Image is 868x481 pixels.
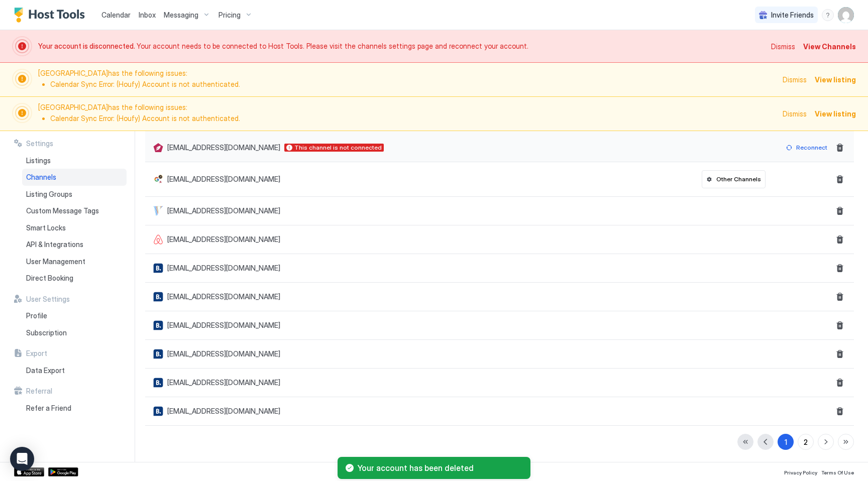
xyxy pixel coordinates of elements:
[834,319,846,331] button: Delete
[167,206,280,215] span: [EMAIL_ADDRESS][DOMAIN_NAME]
[164,11,198,20] span: Messaging
[167,292,280,301] span: [EMAIL_ADDRESS][DOMAIN_NAME]
[139,10,156,20] a: Inbox
[22,186,127,203] a: Listing Groups
[26,366,65,375] span: Data Export
[834,205,846,217] button: Delete
[22,362,127,379] a: Data Export
[783,108,807,119] div: Dismiss
[22,169,127,186] a: Channels
[771,41,795,52] div: Dismiss
[22,307,127,324] a: Profile
[803,41,856,52] div: View Channels
[26,173,56,182] span: Channels
[167,378,280,387] span: [EMAIL_ADDRESS][DOMAIN_NAME]
[167,235,280,244] span: [EMAIL_ADDRESS][DOMAIN_NAME]
[22,324,127,341] a: Subscription
[702,170,766,188] button: Other Channels
[804,437,808,447] div: 2
[782,142,832,154] button: Reconnect
[26,156,51,165] span: Listings
[26,349,47,358] span: Export
[834,405,846,417] button: Delete
[22,219,127,236] a: Smart Locks
[783,74,807,85] div: Dismiss
[167,349,280,358] span: [EMAIL_ADDRESS][DOMAIN_NAME]
[26,274,73,283] span: Direct Booking
[38,42,137,50] span: Your account is disconnected.
[834,233,846,246] button: Delete
[815,108,856,119] div: View listing
[26,311,47,320] span: Profile
[167,143,280,152] span: [EMAIL_ADDRESS][DOMAIN_NAME]
[22,270,127,287] a: Direct Booking
[834,142,846,154] button: Delete
[358,463,522,473] span: Your account has been deleted
[219,11,241,20] span: Pricing
[834,348,846,360] button: Delete
[26,190,72,199] span: Listing Groups
[26,223,66,232] span: Smart Locks
[834,173,846,185] button: Delete
[50,80,777,89] li: Calendar Sync Error: (Houfy) Account is not authenticated.
[38,69,777,90] span: [GEOGRAPHIC_DATA] has the following issues:
[38,42,765,51] span: Your account needs to be connected to Host Tools. Please visit the channels settings page and rec...
[26,257,85,266] span: User Management
[26,328,67,337] span: Subscription
[838,7,854,23] div: User profile
[22,253,127,270] a: User Management
[167,407,280,416] span: [EMAIL_ADDRESS][DOMAIN_NAME]
[50,114,777,123] li: Calendar Sync Error: (Houfy) Account is not authenticated.
[822,9,834,21] div: menu
[38,103,777,125] span: [GEOGRAPHIC_DATA] has the following issues:
[26,139,53,148] span: Settings
[139,11,156,19] span: Inbox
[834,377,846,389] button: Delete
[815,74,856,85] div: View listing
[26,206,99,215] span: Custom Message Tags
[26,404,71,413] span: Refer a Friend
[26,387,52,396] span: Referral
[167,321,280,330] span: [EMAIL_ADDRESS][DOMAIN_NAME]
[26,240,83,249] span: API & Integrations
[26,295,70,304] span: User Settings
[101,11,131,19] span: Calendar
[22,152,127,169] a: Listings
[778,434,794,450] button: 1
[22,400,127,417] a: Refer a Friend
[14,8,89,23] a: Host Tools Logo
[771,11,814,20] span: Invite Friends
[22,202,127,219] a: Custom Message Tags
[167,264,280,273] span: [EMAIL_ADDRESS][DOMAIN_NAME]
[785,437,787,447] div: 1
[798,434,814,450] button: 2
[167,175,280,184] span: [EMAIL_ADDRESS][DOMAIN_NAME]
[101,10,131,20] a: Calendar
[716,175,761,184] div: Other Channels
[834,291,846,303] button: Delete
[834,262,846,274] button: Delete
[22,236,127,253] a: API & Integrations
[10,447,34,471] div: Open Intercom Messenger
[796,143,827,152] div: Reconnect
